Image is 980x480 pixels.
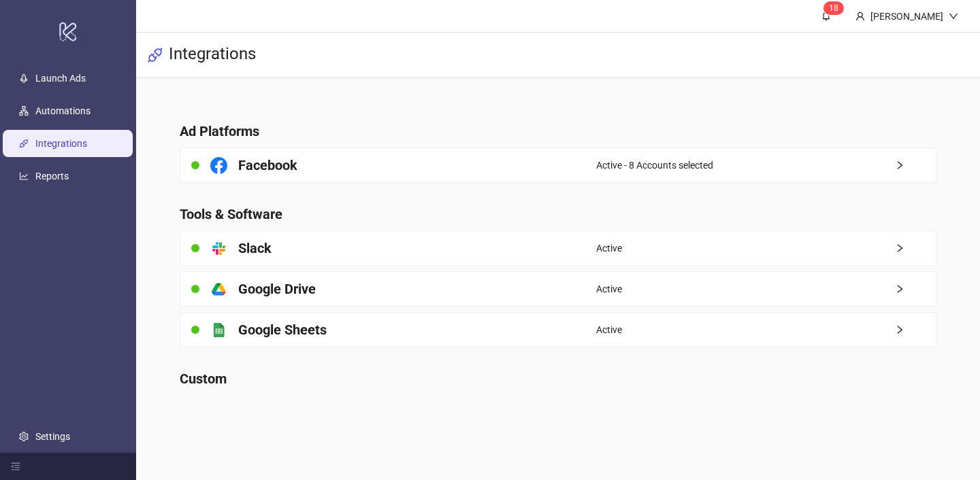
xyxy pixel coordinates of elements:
span: Active - 8 Accounts selected [596,158,713,173]
span: Active [596,322,622,337]
a: Integrations [35,138,87,149]
span: right [895,325,936,335]
span: Active [596,241,622,256]
h3: Integrations [169,44,256,67]
a: Reports [35,171,69,182]
div: [PERSON_NAME] [865,9,949,24]
span: down [949,12,958,21]
a: Automations [35,105,91,116]
span: api [147,47,163,63]
h4: Tools & Software [180,205,937,224]
a: Launch Ads [35,73,86,84]
span: 1 [829,3,834,13]
a: Google SheetsActiveright [180,312,937,347]
span: 8 [834,3,838,13]
span: right [895,243,936,253]
h4: Slack [238,239,272,258]
span: right [895,160,936,170]
h4: Google Drive [238,279,316,298]
span: menu-fold [11,462,20,471]
h4: Custom [180,369,937,388]
a: SlackActiveright [180,230,937,266]
span: Active [596,281,622,296]
a: FacebookActive - 8 Accounts selectedright [180,148,937,183]
span: user [855,12,865,21]
h4: Facebook [238,156,297,175]
h4: Google Sheets [238,320,327,339]
sup: 18 [823,1,844,15]
a: Google DriveActiveright [180,271,937,307]
h4: Ad Platforms [180,122,937,141]
span: bell [821,11,831,20]
a: Settings [35,431,70,442]
span: right [895,284,936,294]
